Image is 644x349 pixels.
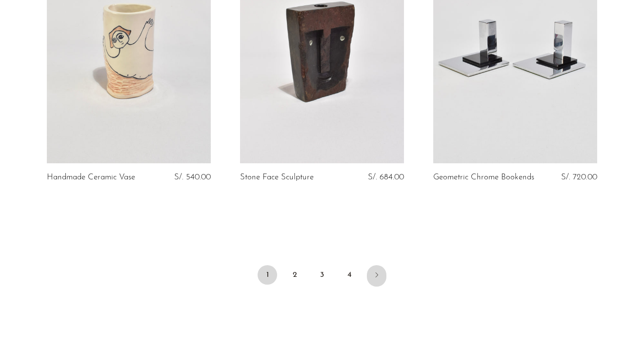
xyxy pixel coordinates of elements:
a: Handmade Ceramic Vase [47,173,135,182]
a: 4 [340,265,359,285]
a: Stone Face Sculpture [240,173,314,182]
span: S/. 720.00 [561,173,597,181]
span: S/. 684.00 [368,173,404,181]
a: Geometric Chrome Bookends [433,173,534,182]
a: 3 [312,265,332,285]
a: 2 [285,265,304,285]
span: S/. 540.00 [174,173,211,181]
a: Next [367,265,386,287]
span: 1 [258,265,277,285]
